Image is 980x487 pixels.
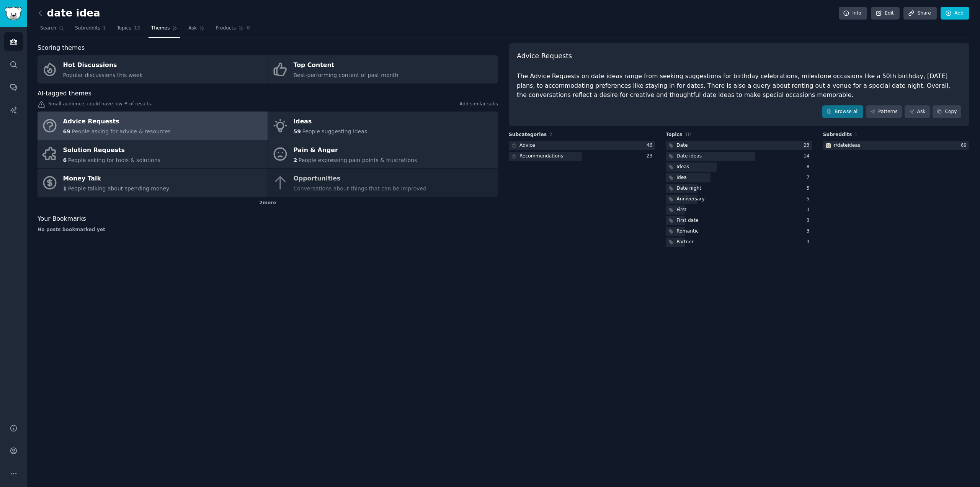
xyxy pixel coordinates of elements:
[294,59,399,72] div: Top Content
[666,227,812,236] a: Romantic3
[647,142,655,149] div: 46
[807,207,812,213] div: 3
[517,72,961,100] div: The Advice Requests on date ideas range from seeking suggestions for birthday celebrations, miles...
[188,25,197,32] span: Ask
[666,162,812,172] a: Ideas8
[823,141,969,151] a: dateideasr/dateideas69
[247,25,250,32] span: 0
[823,131,852,138] span: Subreddits
[807,228,812,235] div: 3
[75,25,100,32] span: Subreddits
[38,22,67,38] a: Search
[804,153,812,160] div: 14
[647,153,655,160] div: 23
[134,25,140,32] span: 12
[294,157,297,163] span: 2
[676,217,698,224] div: First date
[213,22,252,38] a: Products0
[519,153,563,160] div: Recommendations
[676,196,704,203] div: Anniversary
[804,142,812,149] div: 23
[666,205,812,215] a: First3
[114,22,143,38] a: Topics12
[676,228,699,235] div: Romantic
[268,55,498,84] a: Top ContentBest-performing content of past month
[854,132,857,137] span: 1
[685,132,691,137] span: 10
[216,25,236,32] span: Products
[666,238,812,247] a: Partner3
[941,7,969,20] a: Add
[186,22,207,38] a: Ask
[676,239,694,246] div: Partner
[63,116,171,128] div: Advice Requests
[903,7,936,20] a: Share
[676,174,686,181] div: Idea
[151,25,170,32] span: Themes
[294,128,301,134] span: 59
[268,112,498,140] a: Ideas59People suggesting ideas
[117,25,131,32] span: Topics
[38,197,498,209] div: 2 more
[38,55,268,84] a: Hot DiscussionsPopular discussions this week
[38,43,85,53] span: Scoring themes
[676,153,702,160] div: Date ideas
[666,152,812,161] a: Date ideas14
[5,7,22,20] img: GummySearch logo
[68,185,170,192] span: People talking about spending money
[676,142,688,149] div: Date
[38,101,498,109] div: Small audience, could have low # of results.
[302,128,367,134] span: People suggesting ideas
[38,226,498,233] div: No posts bookmarked yet
[905,105,930,118] a: Ask
[807,164,812,171] div: 8
[676,185,701,192] div: Date night
[807,196,812,203] div: 5
[666,173,812,183] a: Idea7
[68,157,160,163] span: People asking for tools & solutions
[63,185,67,192] span: 1
[459,101,498,109] a: Add similar subs
[933,105,961,118] button: Copy
[294,116,367,128] div: Ideas
[676,164,689,171] div: Ideas
[509,141,655,151] a: Advice46
[299,157,417,163] span: People expressing pain points & frustrations
[807,174,812,181] div: 7
[666,195,812,204] a: Anniversary5
[149,22,181,38] a: Themes
[63,128,70,134] span: 69
[103,25,106,32] span: 1
[38,112,268,140] a: Advice Requests69People asking for advice & resources
[549,132,552,137] span: 2
[807,239,812,246] div: 3
[63,157,67,163] span: 6
[839,7,867,20] a: Info
[72,22,109,38] a: Subreddits1
[63,72,143,78] span: Popular discussions this week
[38,214,86,224] span: Your Bookmarks
[871,7,900,20] a: Edit
[866,105,902,118] a: Patterns
[38,89,91,98] span: AI-tagged themes
[666,216,812,226] a: First date3
[63,59,143,72] div: Hot Discussions
[826,143,831,148] img: dateideas
[666,141,812,151] a: Date23
[519,142,535,149] div: Advice
[666,184,812,193] a: Date night5
[38,7,100,20] h2: date idea
[294,72,399,78] span: Best-performing content of past month
[960,142,969,149] div: 69
[294,144,417,156] div: Pain & Anger
[666,131,682,138] span: Topics
[38,169,268,197] a: Money Talk1People talking about spending money
[807,185,812,192] div: 5
[63,173,170,185] div: Money Talk
[509,131,547,138] span: Subcategories
[834,142,860,149] div: r/ dateideas
[822,105,863,118] a: Browse all
[509,152,655,161] a: Recommendations23
[517,51,572,61] span: Advice Requests
[40,25,56,32] span: Search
